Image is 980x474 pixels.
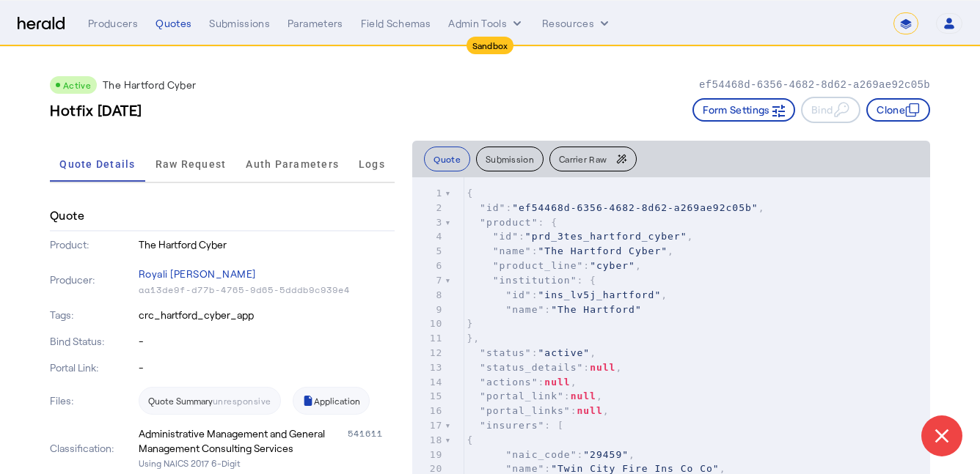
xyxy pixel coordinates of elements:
[590,260,635,271] span: "cyber"
[424,147,470,171] button: Quote
[50,100,142,120] h3: Hotfix [DATE]
[139,360,395,375] p: -
[551,304,642,315] span: "The Hartford"
[467,405,609,416] span: : ,
[50,273,136,287] p: Producer:
[467,275,596,286] span: : {
[209,16,270,31] div: Submissions
[505,289,531,300] span: "id"
[542,16,612,31] button: Resources dropdown menu
[699,78,930,92] p: ef54468d-6356-4682-8d62-a269ae92c05b
[50,360,136,375] p: Portal Link:
[467,231,693,242] span: : ,
[583,449,629,460] span: "29459"
[493,245,532,256] span: "name"
[412,316,445,331] div: 10
[467,347,596,358] span: : ,
[412,448,445,462] div: 19
[293,387,370,415] a: Application
[467,260,641,271] span: : ,
[467,289,668,300] span: : ,
[63,80,91,90] span: Active
[467,377,577,388] span: : ,
[412,259,445,273] div: 6
[412,288,445,303] div: 8
[59,159,135,169] span: Quote Details
[139,264,395,284] p: Royali [PERSON_NAME]
[590,362,615,373] span: null
[288,16,343,31] div: Parameters
[801,97,860,123] button: Bind
[467,304,641,315] span: :
[412,244,445,259] div: 5
[139,456,395,470] p: Using NAICS 2017 6-Digit
[538,347,590,358] span: "active"
[412,273,445,288] div: 7
[412,375,445,390] div: 14
[412,201,445,215] div: 2
[139,237,395,252] p: The Hartford Cyber
[50,441,136,456] p: Classification:
[156,159,227,169] span: Raw Request
[156,16,191,31] div: Quotes
[50,308,136,322] p: Tags:
[412,186,445,201] div: 1
[505,449,577,460] span: "naic_code"
[412,404,445,418] div: 16
[493,275,577,286] span: "institution"
[480,390,564,401] span: "portal_link"
[139,284,395,296] p: aa13de9f-d77b-4765-9d65-5dddb9c939e4
[480,362,583,373] span: "status_details"
[467,217,557,228] span: : {
[88,16,138,31] div: Producers
[246,159,339,169] span: Auth Parameters
[412,215,445,230] div: 3
[538,289,662,300] span: "ins_lv5j_hartford"
[571,390,596,401] span: null
[412,229,445,244] div: 4
[412,331,445,346] div: 11
[549,147,637,171] button: Carrier Raw
[50,334,136,349] p: Bind Status:
[559,155,607,163] span: Carrier Raw
[467,188,473,199] span: {
[480,377,538,388] span: "actions"
[467,362,622,373] span: : ,
[493,231,519,242] span: "id"
[467,333,480,344] span: },
[361,16,431,31] div: Field Schemas
[551,463,720,474] span: "Twin City Fire Ins Co Co"
[505,304,544,315] span: "name"
[359,159,385,169] span: Logs
[412,303,445,317] div: 9
[103,78,196,92] p: The Hartford Cyber
[505,463,544,474] span: "name"
[493,260,584,271] span: "product_line"
[544,377,570,388] span: null
[480,347,532,358] span: "status"
[467,463,725,474] span: : ,
[480,217,538,228] span: "product"
[348,426,395,456] div: 541611
[412,418,445,433] div: 17
[467,318,473,329] span: }
[512,202,758,213] span: "ef54468d-6356-4682-8d62-a269ae92c05b"
[480,420,544,431] span: "insurers"
[139,334,395,349] p: -
[480,405,571,416] span: "portal_links"
[692,98,795,122] button: Form Settings
[412,346,445,360] div: 12
[50,393,136,408] p: Files:
[467,202,764,213] span: : ,
[412,433,445,448] div: 18
[412,360,445,375] div: 13
[577,405,602,416] span: null
[467,434,473,445] span: {
[525,231,687,242] span: "prd_3tes_hartford_cyber"
[467,245,674,256] span: : ,
[467,37,514,54] div: Sandbox
[139,426,345,456] div: Administrative Management and General Management Consulting Services
[50,237,136,252] p: Product:
[139,308,395,322] p: crc_hartford_cyber_app
[467,390,602,401] span: : ,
